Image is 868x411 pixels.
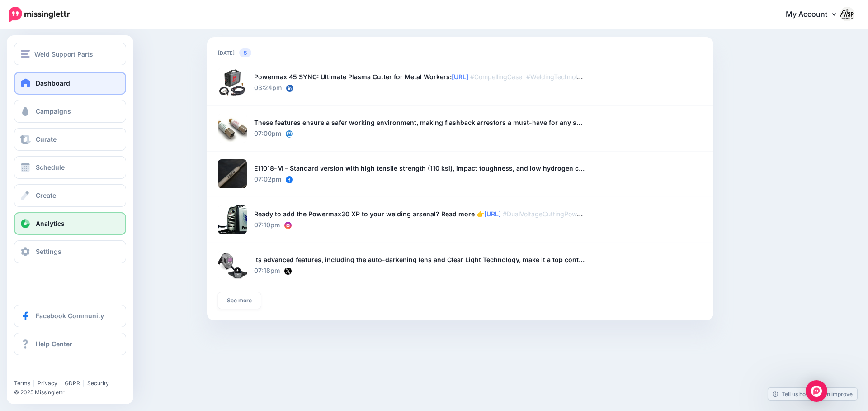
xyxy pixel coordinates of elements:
[254,117,585,128] div: These features ensure a safer working environment, making flashback arrestors a must-have for any...
[14,184,126,207] a: Create
[36,312,104,320] span: Facebook Community
[38,380,57,387] a: Privacy
[239,48,251,57] span: 5
[14,128,126,151] a: Curate
[60,380,62,387] span: |
[36,107,71,115] span: Campaigns
[254,129,281,137] span: 07:00pm
[526,73,588,81] span: #WeldingTechnology
[284,268,292,275] img: twitter-square.png
[34,49,93,59] span: Weld Support Parts
[218,49,703,57] h5: [DATE]
[254,163,585,174] div: E11018-M – Standard version with high tensile strength (110 ksi), impact toughness, and low hydro...
[452,73,468,81] a: [URL]
[14,388,133,397] li: © 2025 Missinglettr
[284,222,292,229] img: instagram-square.png
[484,210,501,218] a: [URL]
[286,85,293,92] img: linkedin-square.png
[14,240,126,263] a: Settings
[14,380,30,387] a: Terms
[777,4,854,26] a: My Account
[87,380,109,387] a: Security
[33,380,35,387] span: |
[286,130,293,138] img: mastodon-square.png
[36,79,70,87] span: Dashboard
[14,305,126,327] a: Facebook Community
[254,221,280,229] span: 07:10pm
[83,380,85,387] span: |
[36,135,57,143] span: Curate
[36,163,65,171] span: Schedule
[36,340,72,348] span: Help Center
[36,191,56,199] span: Create
[14,100,126,123] a: Campaigns
[14,156,126,179] a: Schedule
[254,72,585,82] div: Powermax 45 SYNC: Ultimate Plasma Cutter for Metal Workers:
[286,176,293,183] img: facebook-square.png
[14,43,126,65] button: Weld Support Parts
[14,367,84,376] iframe: Twitter Follow Button
[14,72,126,95] a: Dashboard
[470,73,522,81] span: #CompellingCase
[503,210,600,218] span: #DualVoltageCuttingPowerhouse
[806,380,827,402] div: Open Intercom Messenger
[14,333,126,355] a: Help Center
[9,7,70,22] img: Missinglettr
[21,50,30,58] img: menu.png
[218,292,261,309] a: See more
[768,388,857,400] a: Tell us how we can improve
[36,248,61,255] span: Settings
[65,380,80,387] a: GDPR
[254,254,585,265] div: Its advanced features, including the auto-darkening lens and Clear Light Technology, make it a to...
[254,267,280,274] span: 07:18pm
[254,84,282,91] span: 03:24pm
[36,220,65,227] span: Analytics
[14,212,126,235] a: Analytics
[254,209,585,220] div: Ready to add the Powermax30 XP to your welding arsenal? Read more 👉 — –30AmpsWeight #🧰DurableBuil...
[254,175,281,183] span: 07:02pm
